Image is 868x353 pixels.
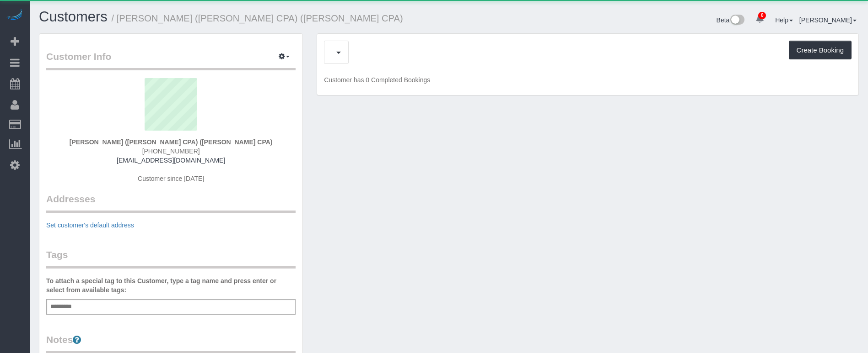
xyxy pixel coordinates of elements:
[799,16,857,24] a: [PERSON_NAME]
[142,148,200,155] span: [PHONE_NUMBER]
[324,75,852,84] p: Customer has 0 Completed Bookings
[729,15,744,26] img: New interface
[70,138,273,146] strong: [PERSON_NAME] ([PERSON_NAME] CPA) ([PERSON_NAME] CPA)
[39,9,108,25] a: Customers
[775,16,793,24] a: Help
[717,16,745,24] a: Beta
[138,175,204,182] span: Customer since [DATE]
[5,9,24,22] img: Automaid Logo
[112,13,403,23] small: / [PERSON_NAME] ([PERSON_NAME] CPA) ([PERSON_NAME] CPA)
[751,9,769,29] a: 0
[789,41,852,60] button: Create Booking
[46,221,134,229] a: Set customer's default address
[46,248,296,269] legend: Tags
[46,276,296,295] label: To attach a special tag to this Customer, type a tag name and press enter or select from availabl...
[117,157,225,164] a: [EMAIL_ADDRESS][DOMAIN_NAME]
[46,50,296,70] legend: Customer Info
[758,12,766,19] span: 0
